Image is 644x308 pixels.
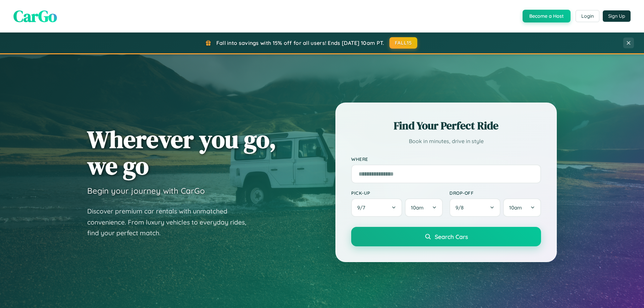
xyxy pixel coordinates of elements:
[603,10,631,22] button: Sign Up
[357,204,369,211] span: 9 / 7
[455,204,467,211] span: 9 / 8
[351,156,541,162] label: Where
[351,118,541,133] h2: Find Your Perfect Ride
[576,10,599,22] button: Login
[405,198,443,217] button: 10am
[351,190,443,196] label: Pick-up
[351,136,541,146] p: Book in minutes, drive in style
[87,186,205,196] h3: Begin your journey with CarGo
[509,204,522,211] span: 10am
[435,233,468,240] span: Search Cars
[87,126,276,179] h1: Wherever you go, we go
[523,10,571,22] button: Become a Host
[351,227,541,246] button: Search Cars
[449,190,541,196] label: Drop-off
[389,37,418,49] button: FALL15
[13,5,57,27] span: CarGo
[449,198,500,217] button: 9/8
[411,204,424,211] span: 10am
[503,198,541,217] button: 10am
[351,198,402,217] button: 9/7
[216,40,384,46] span: Fall into savings with 15% off for all users! Ends [DATE] 10am PT.
[87,206,255,239] p: Discover premium car rentals with unmatched convenience. From luxury vehicles to everyday rides, ...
